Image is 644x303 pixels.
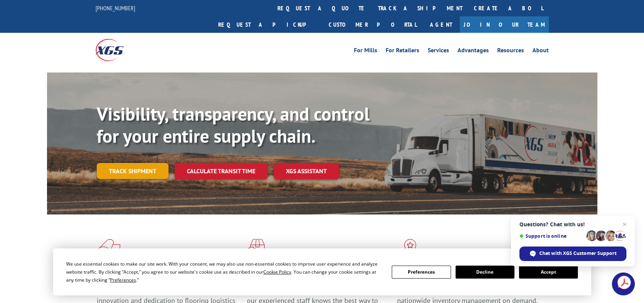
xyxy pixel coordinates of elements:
[456,266,514,279] button: Decline
[175,163,268,179] a: Calculate transit time
[213,16,323,33] a: Request a pickup
[354,47,377,56] a: For Mills
[497,47,524,56] a: Resources
[539,250,616,257] span: Chat with XGS Customer Support
[519,221,626,227] span: Questions? Chat with us!
[96,4,135,12] a: [PHONE_NUMBER]
[519,247,626,261] span: Chat with XGS Customer Support
[247,239,265,259] img: xgs-icon-focused-on-flooring-red
[97,239,120,259] img: xgs-icon-total-supply-chain-intelligence-red
[97,163,169,179] a: Track shipment
[422,16,460,33] a: Agent
[428,47,449,56] a: Services
[386,47,419,56] a: For Retailers
[97,102,370,148] b: Visibility, transparency, and control for your entire supply chain.
[519,233,584,239] span: Support is online
[519,266,578,279] button: Accept
[263,269,291,275] span: Cookie Policy
[397,239,423,259] img: xgs-icon-flagship-distribution-model-red
[532,47,549,56] a: About
[274,163,339,179] a: XGS ASSISTANT
[323,16,422,33] a: Customer Portal
[53,248,591,295] div: Cookie Consent Prompt
[612,272,635,295] a: Open chat
[392,266,451,279] button: Preferences
[460,16,549,33] a: Join Our Team
[457,47,489,56] a: Advantages
[110,277,136,283] span: Preferences
[66,260,383,284] div: We use essential cookies to make our site work. With your consent, we may also use non-essential ...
